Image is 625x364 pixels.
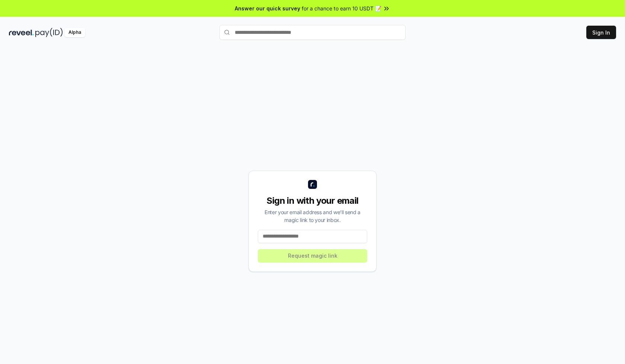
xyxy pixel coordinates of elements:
[258,195,367,207] div: Sign in with your email
[35,28,63,37] img: pay_id
[258,208,367,224] div: Enter your email address and we’ll send a magic link to your inbox.
[235,4,300,12] span: Answer our quick survey
[9,28,34,37] img: reveel_dark
[308,180,317,189] img: logo_small
[302,4,381,12] span: for a chance to earn 10 USDT 📝
[64,28,85,37] div: Alpha
[586,26,616,39] button: Sign In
